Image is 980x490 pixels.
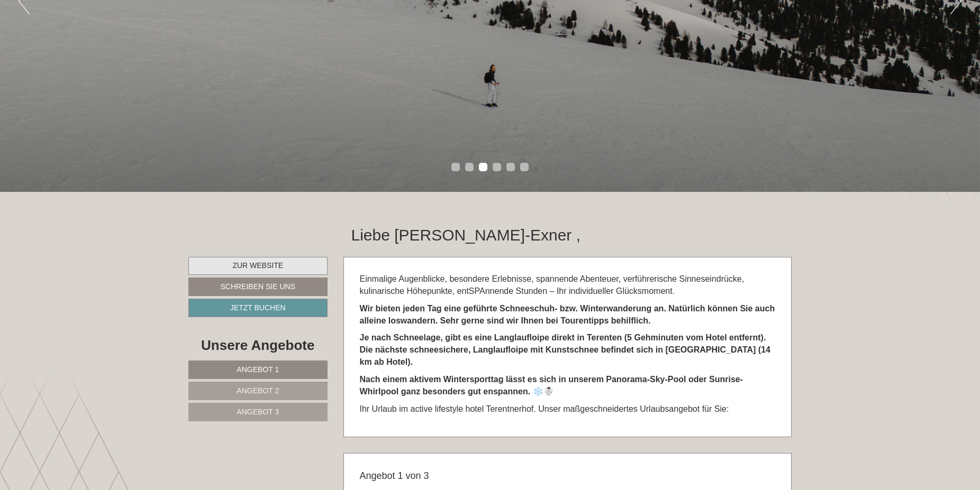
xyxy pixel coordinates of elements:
[237,408,279,416] span: Angebot 3
[360,403,776,415] p: Ihr Urlaub im active lifestyle hotel Terentnerhof. Unser maßgeschneidertes Urlaubsangebot für Sie:
[360,470,429,481] span: Angebot 1 von 3
[188,299,328,317] a: Jetzt buchen
[188,278,328,296] a: Schreiben Sie uns
[237,365,279,374] span: Angebot 1
[351,226,581,244] h1: Liebe [PERSON_NAME]-Exner ,
[188,257,328,275] a: Zur Website
[360,304,775,325] strong: Wir bieten jeden Tag eine geführte Schneeschuh- bzw. Winterwanderung an. Natürlich können Sie auc...
[188,336,328,355] div: Unsere Angebote
[237,386,279,395] span: Angebot 2
[360,375,743,396] strong: Nach einem aktivem Wintersporttag lässt es sich in unserem Panorama-Sky-Pool oder Sunrise-Whirlpo...
[360,333,770,366] strong: Je nach Schneelage, gibt es eine Langlaufloipe direkt in Terenten (5 Gehminuten vom Hotel entfern...
[360,273,776,298] p: Einmalige Augenblicke, besondere Erlebnisse, spannende Abenteuer, verführerische Sinneseindrücke,...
